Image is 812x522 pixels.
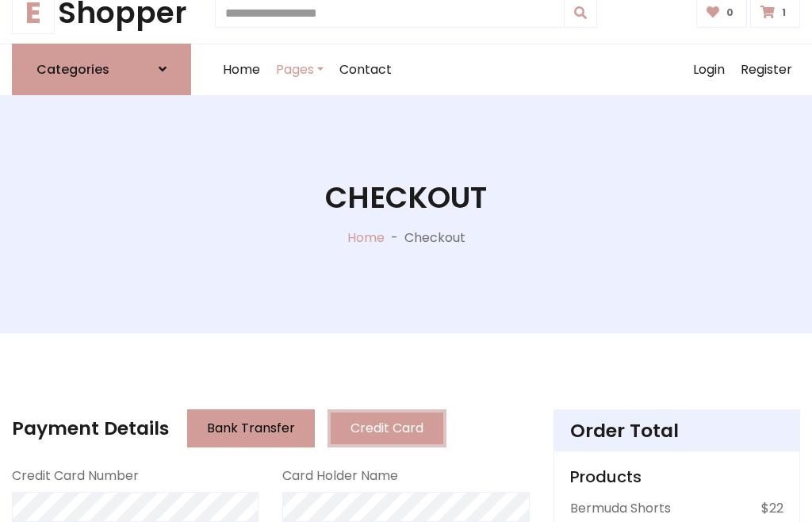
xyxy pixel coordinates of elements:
[12,417,169,439] h4: Payment Details
[327,409,446,447] button: Credit Card
[761,499,783,518] p: $22
[570,467,783,486] h5: Products
[685,44,733,95] a: Login
[385,228,404,248] p: -
[215,44,268,95] a: Home
[570,499,671,518] p: Bermuda Shorts
[12,466,139,486] label: Credit Card Number
[570,420,783,442] h4: Order Total
[331,44,400,95] a: Contact
[722,6,737,20] span: 0
[778,6,790,20] span: 1
[187,409,315,447] button: Bank Transfer
[733,44,800,95] a: Register
[12,44,191,95] a: Categories
[268,44,331,95] a: Pages
[347,228,385,247] a: Home
[325,180,487,216] h1: Checkout
[36,62,109,77] h6: Categories
[282,466,398,486] label: Card Holder Name
[404,228,465,248] p: Checkout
